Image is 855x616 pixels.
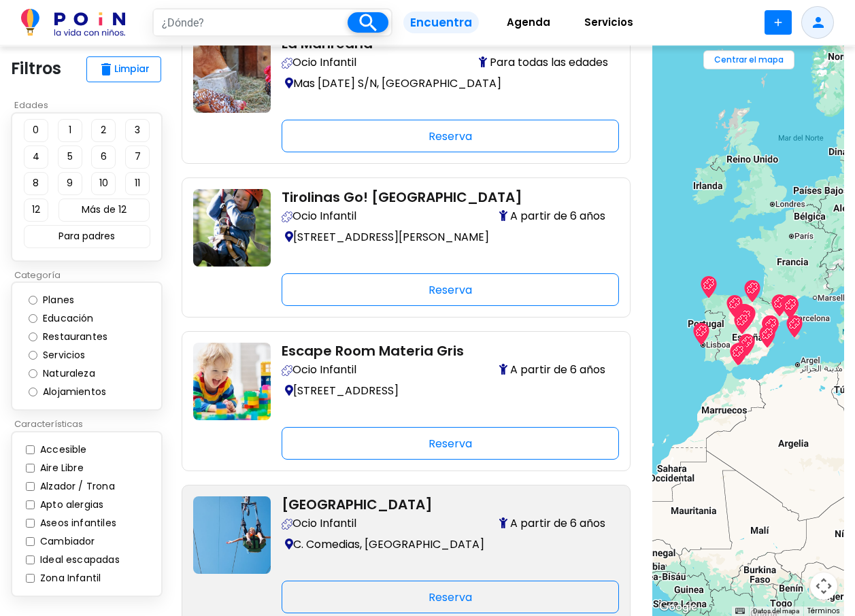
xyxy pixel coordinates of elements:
[91,119,116,142] button: 2
[282,381,608,400] p: [STREET_ADDRESS]
[759,315,781,337] div: Diablures
[282,365,292,376] img: Explora centros de ocio cubiertos para niños: parques de bolas, ludotecas, salas de escape y más....
[734,304,756,326] div: Burrolandia
[735,307,757,329] div: Urban Planet Rivas
[282,189,608,205] h2: Tirolinas Go! [GEOGRAPHIC_DATA]
[733,307,754,328] div: Jump Club
[282,120,619,152] div: Reserva
[499,208,608,224] span: A partir de 6 años
[98,61,114,78] span: delete
[282,211,292,222] img: Explora centros de ocio cubiertos para niños: parques de bolas, ludotecas, salas de escape y más....
[769,294,790,316] div: La Manreana
[282,496,608,513] h2: [GEOGRAPHIC_DATA]
[736,334,758,356] div: Ociomagina
[724,295,745,317] div: Cafetería Ludoteca
[753,606,799,616] button: Datos del mapa
[39,385,120,399] label: Alojamientos
[567,6,650,39] a: Servicios
[479,54,608,71] span: Para todas las edades
[37,534,95,549] label: Cambiador
[282,273,619,306] div: Reserva
[91,146,116,169] button: 6
[731,312,753,334] div: Fly Toledo
[37,571,101,585] label: Zona Infantil
[759,316,781,338] div: Parque Infantil Rey Neptuno
[735,606,745,616] button: Combinaciones de teclas
[737,305,758,327] div: 7Fun! Alcalá
[125,146,150,169] button: 7
[741,280,763,302] div: City Jump Vitoria
[810,572,837,600] button: Controles de visualización del mapa
[778,295,800,317] div: Vive tu escape - Room Escape Terrasa
[736,306,758,328] div: Rock N Jump
[578,12,639,33] span: Servicios
[403,12,479,34] span: Encuentra
[37,553,120,567] label: Ideal escapadas
[37,461,84,475] label: Aire Libre
[734,306,756,328] div: Espacio Kikiriki
[499,515,608,532] span: A partir de 6 años
[24,225,150,248] button: Para padres
[193,496,271,574] img: al-aire-libre-con-ninos-en-malaga-actividad-fisica-sunview-park
[282,519,292,530] img: Explora centros de ocio cubiertos para niños: parques de bolas, ludotecas, salas de escape y más....
[193,343,619,460] a: planes-ninos-madrid-escape-room-materia-gris Escape Room Materia Gris Explora centros de ocio cub...
[11,269,171,282] p: Categoría
[760,316,782,338] div: Lego Fun Factory Aqua
[58,119,82,142] button: 1
[86,56,161,82] button: deleteLimpiar
[282,343,608,359] h2: Escape Room Materia Gris
[499,362,608,378] span: A partir de 6 años
[784,315,805,337] div: Tirolinas Go! Mallorca
[282,54,356,71] span: Ocio Infantil
[734,307,756,328] div: El Planeta Ilusión
[490,6,567,39] a: Agenda
[779,296,801,318] div: Parc Infantil Els Petits Indians
[282,227,608,247] p: [STREET_ADDRESS][PERSON_NAME]
[125,172,150,195] button: 11
[760,315,782,337] div: Smileland Family Club
[58,199,150,222] button: Más de 12
[756,326,778,347] div: La cabaña de sara
[21,9,125,36] img: POiN
[282,73,608,93] p: Mas [DATE] S/N, [GEOGRAPHIC_DATA]
[37,516,116,530] label: Aseos infantiles
[11,417,171,431] p: Características
[698,276,720,298] div: Brinkopark
[37,479,115,494] label: Alzador / Trona
[282,534,608,554] p: C. Comedias, [GEOGRAPHIC_DATA]
[282,362,356,378] span: Ocio Infantil
[282,427,619,460] div: Reserva
[58,172,82,195] button: 9
[193,35,619,152] a: al-aire-libre-con-ninos-en-lleida-jugar-la-manreana La Manreana Explora centros de ocio cubiertos...
[690,323,712,345] div: Quantum Park Agualva
[356,11,380,35] i: search
[39,366,109,381] label: Naturaleza
[282,35,608,52] h2: La Manreana
[193,189,271,267] img: planes-con-ninos-en-mallorca-ejercicio-fisico-tirolinas-go
[37,498,103,512] label: Apto alergias
[24,199,48,222] button: 12
[727,343,749,365] div: Sunview Park
[734,308,756,330] div: City Jump Getafe
[37,443,87,457] label: Accesible
[734,305,756,326] div: Pirlimpimpim Parque de Bolas
[39,348,99,362] label: Servicios
[779,296,801,318] div: Aventurico Barcelona
[392,6,490,39] a: Encuentra
[39,330,121,344] label: Restaurantes
[193,343,271,420] img: planes-ninos-madrid-escape-room-materia-gris
[24,146,48,169] button: 4
[11,99,171,112] p: Edades
[728,343,750,364] div: VRFun Málaga
[733,305,754,327] div: Madrid Fly
[193,496,619,613] a: al-aire-libre-con-ninos-en-malaga-actividad-fisica-sunview-park [GEOGRAPHIC_DATA] Explora centros...
[733,307,754,329] div: FlipaJump Mostoles
[656,598,701,616] img: Google
[282,58,292,69] img: Explora centros de ocio cubiertos para niños: parques de bolas, ludotecas, salas de escape y más....
[11,56,61,81] p: Filtros
[282,515,356,532] span: Ocio Infantil
[24,119,48,142] button: 0
[656,598,701,616] a: Abre esta zona en Google Maps (se abre en una nueva ventana)
[193,189,619,306] a: planes-con-ninos-en-mallorca-ejercicio-fisico-tirolinas-go Tirolinas Go! [GEOGRAPHIC_DATA] Explor...
[735,305,756,326] div: Madrid Jumps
